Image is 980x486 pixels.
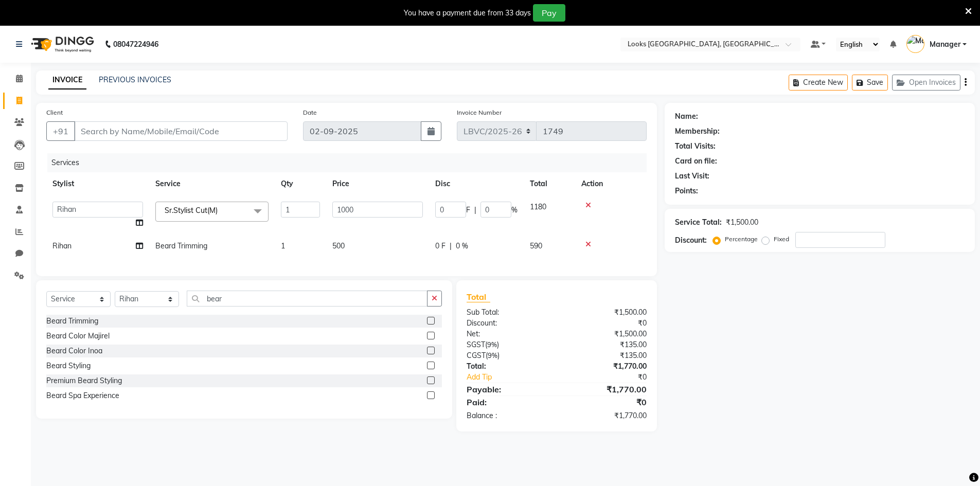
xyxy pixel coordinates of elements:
div: ₹0 [557,318,654,329]
th: Total [524,172,575,195]
div: Discount: [675,235,707,246]
span: 0 % [456,241,468,251]
div: Balance : [459,410,557,421]
div: Services [47,153,654,172]
button: +91 [46,121,75,141]
span: 1 [281,241,285,250]
span: | [474,205,476,215]
label: Date [303,108,317,117]
div: ₹1,770.00 [557,383,654,395]
span: 500 [332,241,345,250]
th: Service [149,172,275,195]
div: Beard Spa Experience [46,390,119,401]
b: 08047224946 [113,30,158,59]
div: ₹0 [557,396,654,408]
th: Action [575,172,647,195]
div: Total: [459,361,557,372]
span: % [511,205,518,215]
div: Points: [675,186,698,196]
input: Search or Scan [187,291,427,307]
div: You have a payment due from 33 days [404,8,531,19]
div: ₹1,500.00 [557,307,654,318]
th: Price [326,172,429,195]
div: Payable: [459,383,557,395]
label: Invoice Number [457,108,502,117]
div: ₹1,770.00 [557,361,654,372]
span: Manager [930,39,960,50]
div: Beard Styling [46,361,91,371]
span: 9% [487,340,497,349]
div: Discount: [459,318,557,329]
div: Total Visits: [675,141,716,152]
div: ₹135.00 [557,339,654,350]
div: ( ) [459,350,557,361]
img: logo [26,30,97,59]
label: Client [46,108,63,117]
span: SGST [467,340,485,349]
th: Qty [275,172,326,195]
a: PREVIOUS INVOICES [99,75,171,84]
div: ₹1,500.00 [726,217,758,228]
span: | [450,241,452,251]
button: Pay [533,4,565,22]
div: ₹1,500.00 [557,329,654,339]
div: Service Total: [675,217,722,228]
span: Beard Trimming [155,241,207,250]
span: 0 F [435,241,446,251]
button: Create New [789,75,848,91]
span: Rihan [52,241,72,250]
span: CGST [467,351,486,360]
div: ₹135.00 [557,350,654,361]
img: Manager [906,35,924,53]
label: Percentage [725,235,758,244]
div: ₹0 [573,372,654,383]
div: ₹1,770.00 [557,410,654,421]
span: Sr.Stylist Cut(M) [165,206,218,215]
button: Save [852,75,888,91]
a: x [218,206,222,215]
div: Beard Color Inoa [46,346,102,356]
input: Search by Name/Mobile/Email/Code [74,121,288,141]
div: Last Visit: [675,171,709,182]
div: Membership: [675,126,720,137]
div: Card on file: [675,156,717,167]
div: Paid: [459,396,557,408]
span: 1180 [530,202,546,211]
div: Name: [675,111,698,122]
div: ( ) [459,339,557,350]
div: Beard Trimming [46,316,98,327]
div: Beard Color Majirel [46,331,110,341]
a: Add Tip [459,372,573,383]
span: 9% [488,351,497,359]
button: Open Invoices [892,75,960,91]
span: Total [467,292,490,302]
th: Stylist [46,172,149,195]
div: Sub Total: [459,307,557,318]
label: Fixed [774,235,789,244]
span: 590 [530,241,542,250]
div: Net: [459,329,557,339]
div: Premium Beard Styling [46,375,122,386]
a: INVOICE [48,71,86,89]
span: F [466,205,470,215]
th: Disc [429,172,524,195]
